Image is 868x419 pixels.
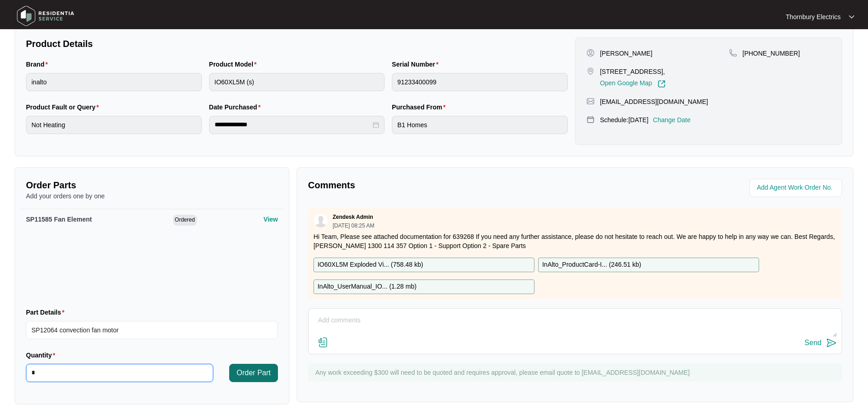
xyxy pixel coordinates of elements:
[318,260,423,270] p: IO60XL5M Exploded Vi... ( 758.48 kb )
[26,216,92,223] span: SP11585 Fan Element
[26,321,278,339] input: Part Details
[26,116,202,134] input: Product Fault or Query
[729,49,737,57] img: map-pin
[757,182,837,193] input: Add Agent Work Order No.
[14,2,77,30] img: residentia service logo
[236,367,271,378] span: Order Part
[600,67,666,76] p: [STREET_ADDRESS],
[26,103,103,112] label: Product Fault or Query
[215,120,371,129] input: Date Purchased
[314,214,328,228] img: user.svg
[209,60,261,69] label: Product Model
[586,67,595,75] img: map-pin
[229,364,278,382] button: Order Part
[26,73,202,91] input: Brand
[392,73,568,91] input: Serial Number
[26,364,213,382] input: Quantity
[26,60,51,69] label: Brand
[600,80,666,88] a: Open Google Map
[586,49,595,57] img: user-pin
[26,37,568,50] p: Product Details
[542,260,641,270] p: InAlto_ProductCard-I... ( 246.51 kb )
[826,337,837,348] img: send-icon.svg
[600,115,648,124] p: Schedule: [DATE]
[805,339,822,347] div: Send
[849,15,854,19] img: dropdown arrow
[26,351,59,360] label: Quantity
[209,103,264,112] label: Date Purchased
[600,49,652,58] p: [PERSON_NAME]
[173,215,197,226] span: Ordered
[600,97,708,106] p: [EMAIL_ADDRESS][DOMAIN_NAME]
[318,337,329,348] img: file-attachment-doc.svg
[653,115,691,124] p: Change Date
[392,60,442,69] label: Serial Number
[26,179,278,191] p: Order Parts
[313,232,837,250] p: Hi Team, Please see attached documentation for 639268 If you need any further assistance, please ...
[392,103,449,112] label: Purchased From
[209,73,385,91] input: Product Model
[318,282,416,292] p: InAlto_UserManual_IO... ( 1.28 mb )
[743,49,800,58] p: [PHONE_NUMBER]
[26,191,278,201] p: Add your orders one by one
[333,213,373,221] p: Zendesk Admin
[26,308,68,317] label: Part Details
[315,368,837,377] p: Any work exceeding $300 will need to be quoted and requires approval, please email quote to [EMAI...
[586,115,595,124] img: map-pin
[333,223,375,228] p: [DATE] 08:25 AM
[263,215,278,224] p: View
[392,116,568,134] input: Purchased From
[586,97,595,105] img: map-pin
[657,80,666,88] img: Link-External
[308,179,569,191] p: Comments
[786,12,841,21] p: Thornbury Electrics
[805,337,837,349] button: Send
